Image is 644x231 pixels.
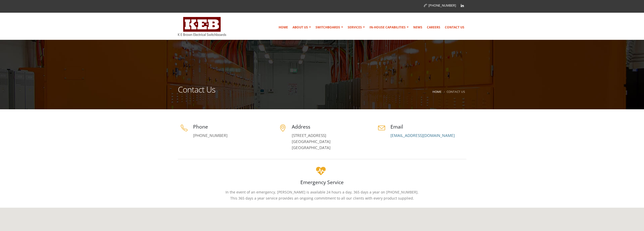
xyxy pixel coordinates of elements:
[178,17,226,36] img: K E Brown Electrical Switchboards
[390,123,466,130] h4: Email
[292,133,330,150] a: [STREET_ADDRESS][GEOGRAPHIC_DATA][GEOGRAPHIC_DATA]
[424,3,456,8] a: [PHONE_NUMBER]
[193,123,269,130] h4: Phone
[411,22,424,32] a: News
[425,22,442,32] a: Careers
[178,85,215,100] h1: Contact Us
[292,123,368,130] h4: Address
[277,22,290,32] a: Home
[193,133,227,138] a: [PHONE_NUMBER]
[443,88,465,95] li: Contact Us
[290,22,313,32] a: About Us
[178,179,466,186] h4: Emergency Service
[443,22,466,32] a: Contact Us
[459,2,466,9] a: Linkedin
[314,22,345,32] a: Switchboards
[346,22,367,32] a: Services
[432,90,442,94] a: Home
[390,133,455,138] a: [EMAIL_ADDRESS][DOMAIN_NAME]
[178,189,466,201] p: In the event of an emergency, [PERSON_NAME] is available 24 hours a day, 365 days a year on [PHON...
[367,22,411,32] a: In-house Capabilities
